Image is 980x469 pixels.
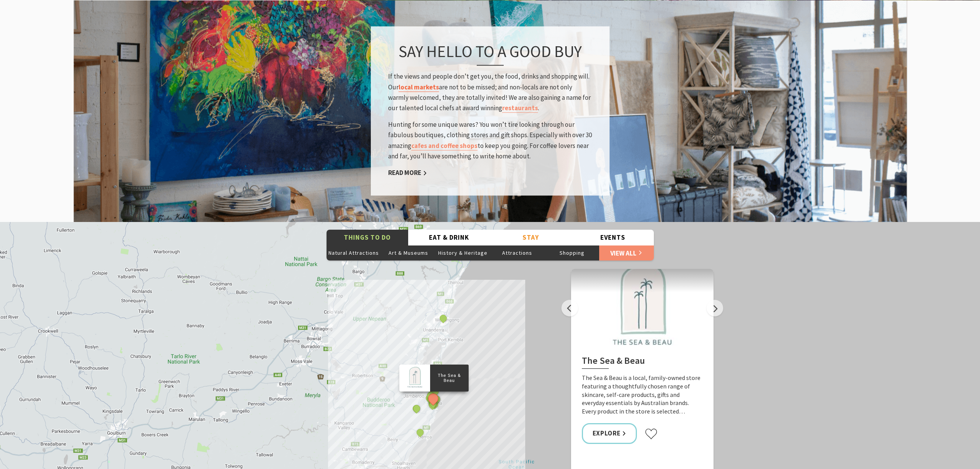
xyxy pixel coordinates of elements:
[388,42,592,66] h3: Say hello to a good buy
[327,230,409,245] button: Things To Do
[438,313,448,323] button: See detail about Miss Zoe's School of Dance
[490,230,572,245] button: Stay
[388,72,592,114] p: If the views and people don’t get you, the food, drinks and shopping will. Our are not to be miss...
[426,392,440,406] button: See detail about The Sea & Beau
[415,427,425,437] button: See detail about Surf Camp Australia
[582,355,703,369] h2: The Sea & Beau
[327,245,381,261] button: Natural Attractions
[388,120,592,162] p: Hunting for some unique wares? You won’t tire looking through our fabulous boutiques, clothing st...
[572,230,654,245] button: Events
[436,245,490,261] button: History & Heritage
[490,245,545,261] button: Attractions
[502,104,538,113] a: restaurants
[411,403,421,413] button: See detail about Saddleback Mountain Lookout, Kiama
[430,372,468,384] p: The Sea & Beau
[599,245,654,261] a: View All
[707,300,723,316] button: Next
[399,83,439,92] a: local markets
[381,245,436,261] button: Art & Museums
[645,428,658,440] button: Click to favourite The Sea & Beau
[428,398,438,408] button: See detail about Bonaira Native Gardens, Kiama
[388,168,427,177] a: Read More
[408,230,490,245] button: Eat & Drink
[411,141,477,150] a: cafes and coffee shops
[582,374,703,415] p: The Sea & Beau is a local, family-owned store featuring a thoughtfully chosen range of skincare, ...
[544,245,599,261] button: Shopping
[561,300,578,316] button: Previous
[582,423,637,444] a: Explore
